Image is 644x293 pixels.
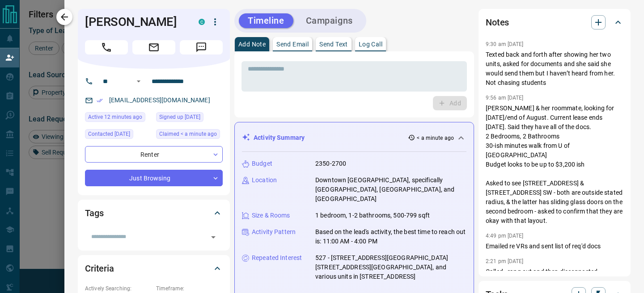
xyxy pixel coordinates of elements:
[297,13,362,28] button: Campaigns
[97,97,103,104] svg: Email Verified
[486,41,524,47] p: 9:30 am [DATE]
[315,159,346,168] p: 2350-2700
[315,211,430,220] p: 1 bedroom, 1-2 bathrooms, 500-799 sqft
[88,130,130,138] span: Contacted [DATE]
[85,129,152,142] div: Mon Aug 05 2024
[239,13,293,28] button: Timeline
[199,19,205,25] div: condos.ca
[252,176,277,185] p: Location
[417,134,454,142] p: < a minute ago
[486,242,623,251] p: Emailed re VRs and sent list of req'd docs
[486,267,623,276] p: Called - rang out and then disconnected
[319,41,348,47] p: Send Text
[238,41,266,47] p: Add Note
[85,202,223,224] div: Tags
[156,285,223,293] p: Timeframe:
[486,104,623,226] p: [PERSON_NAME] & her roommate, looking for [DATE]/end of August. Current lease ends [DATE]. Said t...
[315,176,466,204] p: Downtown [GEOGRAPHIC_DATA], specifically [GEOGRAPHIC_DATA], [GEOGRAPHIC_DATA], and [GEOGRAPHIC_DATA]
[156,112,223,125] div: Fri Aug 05 2022
[252,211,290,220] p: Size & Rooms
[85,146,223,163] div: Renter
[486,12,623,33] div: Notes
[315,227,466,246] p: Based on the lead's activity, the best time to reach out is: 11:00 AM - 4:00 PM
[180,40,223,54] span: Message
[159,130,217,138] span: Claimed < a minute ago
[486,95,524,101] p: 9:56 am [DATE]
[252,159,272,168] p: Budget
[486,50,623,88] p: Texted back and forth after showing her two units, asked for documents and she said she would sen...
[133,76,144,87] button: Open
[156,129,223,142] div: Sat Aug 16 2025
[159,113,200,121] span: Signed up [DATE]
[242,130,466,146] div: Activity Summary< a minute ago
[85,40,128,54] span: Call
[359,41,382,47] p: Log Call
[254,133,305,142] p: Activity Summary
[252,227,296,237] p: Activity Pattern
[486,15,509,29] h2: Notes
[88,113,142,121] span: Active 12 minutes ago
[207,231,220,243] button: Open
[85,258,223,279] div: Criteria
[85,112,152,125] div: Sat Aug 16 2025
[252,253,302,263] p: Repeated Interest
[85,206,103,220] h2: Tags
[85,285,152,293] p: Actively Searching:
[486,258,524,264] p: 2:21 pm [DATE]
[276,41,309,47] p: Send Email
[85,15,185,29] h1: [PERSON_NAME]
[109,96,210,104] a: [EMAIL_ADDRESS][DOMAIN_NAME]
[315,253,466,281] p: 527 - [STREET_ADDRESS][GEOGRAPHIC_DATA][STREET_ADDRESS][GEOGRAPHIC_DATA], and various units in [S...
[85,170,223,186] div: Just Browsing
[486,233,524,239] p: 4:49 pm [DATE]
[85,261,114,276] h2: Criteria
[132,40,175,54] span: Email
